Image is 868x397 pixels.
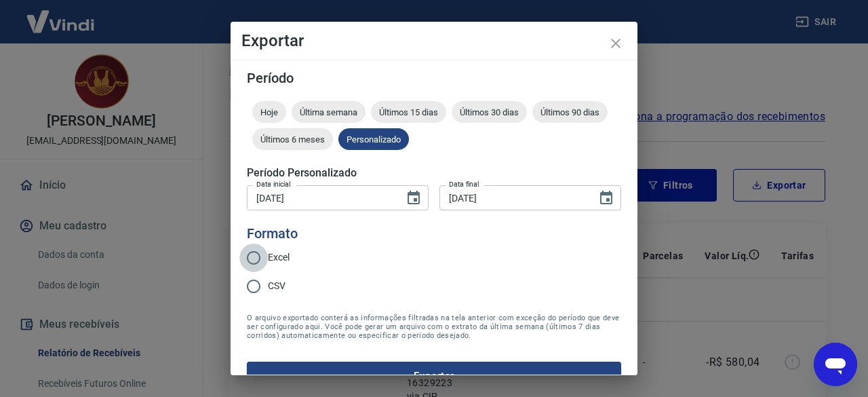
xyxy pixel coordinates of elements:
[252,128,333,150] div: Últimos 6 meses
[252,134,333,145] span: Últimos 6 meses
[599,27,632,60] button: close
[252,101,286,123] div: Hoje
[814,343,857,386] iframe: Botão para abrir a janela de mensagens
[532,101,608,123] div: Últimos 90 dias
[532,107,608,117] span: Últimos 90 dias
[449,179,479,189] label: Data final
[452,107,527,117] span: Últimos 30 dias
[371,101,446,123] div: Últimos 15 dias
[292,101,366,123] div: Última semana
[241,33,627,49] h4: Exportar
[338,128,409,150] div: Personalizado
[247,224,298,244] legend: Formato
[292,107,366,117] span: Última semana
[247,185,395,210] input: DD/MM/YYYY
[439,185,587,210] input: DD/MM/YYYY
[247,362,621,390] button: Exportar
[247,166,621,180] h5: Período Personalizado
[371,107,446,117] span: Últimos 15 dias
[593,185,620,212] button: Choose date, selected date is 17 de set de 2025
[256,179,291,189] label: Data inicial
[338,134,409,145] span: Personalizado
[452,101,527,123] div: Últimos 30 dias
[400,185,427,212] button: Choose date, selected date is 8 de set de 2025
[252,107,286,117] span: Hoje
[247,71,621,85] h5: Período
[247,314,621,340] span: O arquivo exportado conterá as informações filtradas na tela anterior com exceção do período que ...
[268,279,285,293] span: CSV
[268,250,290,265] span: Excel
